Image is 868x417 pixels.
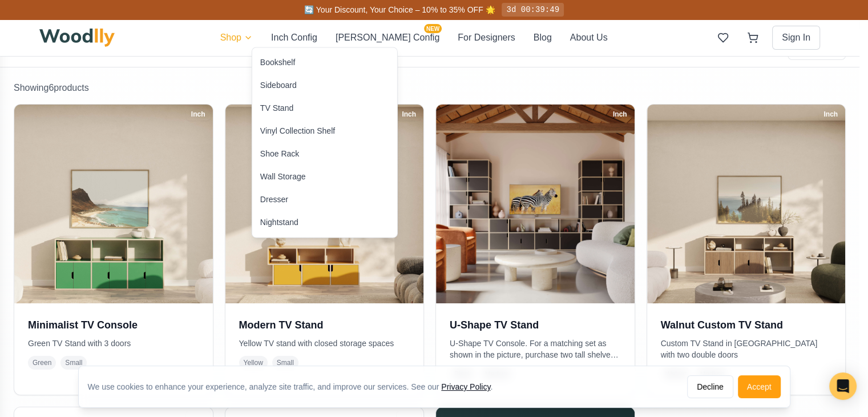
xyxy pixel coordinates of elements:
div: Shop [252,47,398,238]
div: TV Stand [260,102,293,114]
div: Shoe Rack [260,148,299,159]
div: Sideboard [260,79,297,91]
div: Dresser [260,194,288,205]
div: Nightstand [260,216,298,228]
div: Wall Storage [260,171,306,182]
div: Vinyl Collection Shelf [260,125,335,137]
div: Bookshelf [260,57,295,68]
